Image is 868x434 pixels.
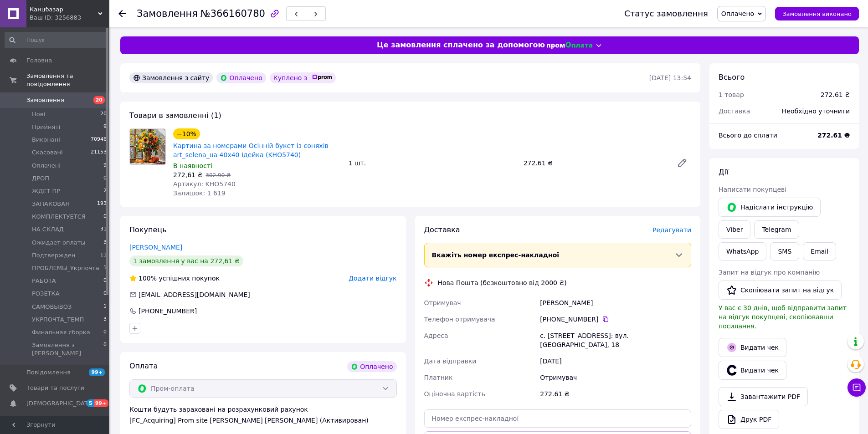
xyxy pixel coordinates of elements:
[538,327,693,353] div: с. [STREET_ADDRESS]: вул. [GEOGRAPHIC_DATA], 18
[347,361,396,372] div: Оплачено
[100,251,107,260] span: 11
[652,226,691,234] span: Редагувати
[30,14,109,22] div: Ваш ID: 3256883
[538,386,693,402] div: 272.61 ₴
[424,225,460,234] span: Доставка
[719,168,728,176] span: Дії
[719,387,808,406] a: Завантажити PDF
[103,341,107,357] span: 0
[26,96,64,104] span: Замовлення
[103,162,107,170] span: 9
[270,72,336,83] div: Куплено з
[32,123,60,131] span: Прийняті
[5,32,108,48] input: Пошук
[103,303,107,311] span: 1
[32,251,75,260] span: Подтвержден
[139,291,250,298] span: [EMAIL_ADDRESS][DOMAIN_NAME]
[754,220,799,239] a: Telegram
[424,316,495,323] span: Телефон отримувача
[312,75,332,80] img: prom
[129,362,158,370] span: Оплата
[32,316,84,324] span: УКРПОЧТА_ТЕМП
[26,72,109,88] span: Замовлення та повідомлення
[721,10,754,17] span: Оплачено
[538,353,693,369] div: [DATE]
[129,405,397,425] div: Кошти будуть зараховані на розрахунковий рахунок
[32,162,61,170] span: Оплачені
[673,154,691,172] a: Редагувати
[782,10,852,17] span: Замовлення виконано
[32,328,90,337] span: Финальная сборка
[719,198,821,217] button: Надіслати інструкцію
[719,91,744,98] span: 1 товар
[26,399,94,408] span: [DEMOGRAPHIC_DATA]
[424,390,485,398] span: Оціночна вартість
[103,277,107,285] span: 0
[32,239,86,247] span: Ожидает оплаты
[719,73,745,82] span: Всього
[103,264,107,272] span: 1
[32,136,60,144] span: Виконані
[803,242,836,260] button: Email
[30,5,98,14] span: Канцбазар
[173,189,226,197] span: Залишок: 1 619
[32,200,70,208] span: ЗАПАКОВАН
[173,142,329,158] a: Картина за номерами Осінній букет із соняхів art_selena_ua 40х40 Ідейка (KHO5740)
[89,368,105,376] span: 99+
[719,361,786,380] button: Видати чек
[91,148,107,157] span: 21153
[129,274,220,283] div: успішних покупок
[817,132,850,139] b: 272.61 ₴
[129,111,221,120] span: Товари в замовленні (1)
[719,304,847,330] span: У вас є 30 днів, щоб відправити запит на відгук покупцеві, скопіювавши посилання.
[205,172,231,179] span: 302.90 ₴
[719,410,779,429] a: Друк PDF
[93,96,105,104] span: 20
[432,251,560,259] span: Вкажіть номер експрес-накладної
[538,369,693,386] div: Отримувач
[719,269,820,276] span: Запит на відгук про компанію
[103,328,107,337] span: 0
[26,384,84,392] span: Товари та послуги
[87,399,94,407] span: 5
[129,255,243,266] div: 1 замовлення у вас на 272,61 ₴
[344,157,519,169] div: 1 шт.
[520,157,669,169] div: 272.61 ₴
[32,277,56,285] span: РАБОТА
[173,162,212,169] span: В наявності
[173,180,236,188] span: Артикул: KHO5740
[118,9,126,18] div: Повернутися назад
[129,244,182,251] a: [PERSON_NAME]
[91,136,107,144] span: 70946
[847,378,866,397] button: Чат з покупцем
[538,295,693,311] div: [PERSON_NAME]
[103,239,107,247] span: 3
[32,174,49,183] span: ДРОП
[94,399,109,407] span: 99+
[719,242,766,260] a: WhatsApp
[97,200,107,208] span: 193
[32,110,45,118] span: Нові
[103,123,107,131] span: 9
[349,275,396,282] span: Додати відгук
[103,290,107,298] span: 0
[100,225,107,234] span: 31
[770,242,799,260] button: SMS
[424,299,461,306] span: Отримувач
[103,174,107,183] span: 0
[103,187,107,195] span: 2
[32,225,64,234] span: НА СКЛАД
[173,128,200,139] div: −10%
[32,341,103,357] span: Замовлення з [PERSON_NAME]
[424,357,477,365] span: Дата відправки
[139,275,157,282] span: 100%
[377,40,545,51] span: Це замовлення сплачено за допомогою
[624,9,708,18] div: Статус замовлення
[26,368,71,377] span: Повідомлення
[32,303,72,311] span: САМОВЫВОЗ
[103,213,107,221] span: 0
[424,409,692,428] input: Номер експрес-накладної
[424,374,453,381] span: Платник
[129,416,397,425] div: [FC_Acquiring] Prom site [PERSON_NAME] [PERSON_NAME] (Активирован)
[32,213,86,221] span: КОМПЛЕКТУЕТСЯ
